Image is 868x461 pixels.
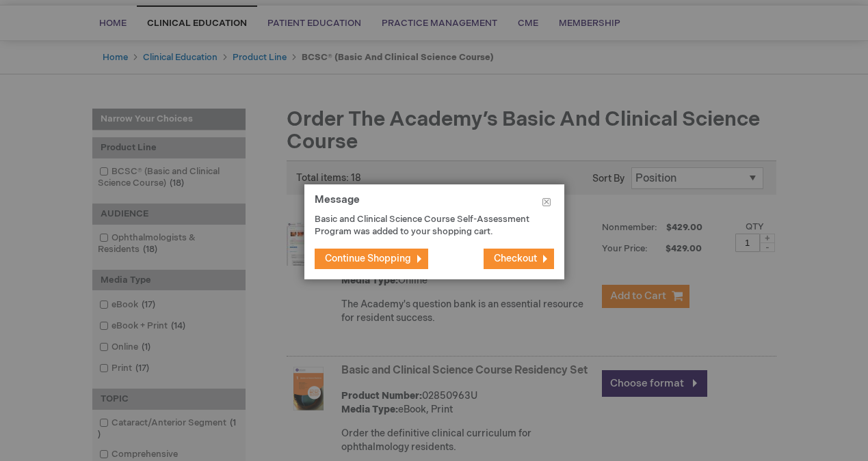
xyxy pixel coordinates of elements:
button: Checkout [484,249,554,269]
h1: Message [315,195,554,213]
span: Continue Shopping [325,253,411,264]
span: Checkout [494,253,537,264]
button: Continue Shopping [315,249,428,269]
p: Basic and Clinical Science Course Self-Assessment Program was added to your shopping cart. [315,213,534,238]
